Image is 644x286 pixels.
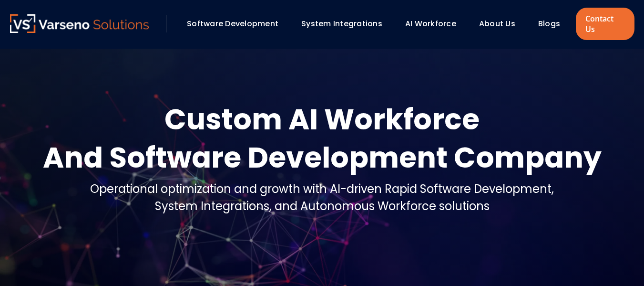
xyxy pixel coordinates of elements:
[301,18,382,29] a: System Integrations
[43,100,602,138] div: Custom AI Workforce
[296,16,396,32] div: System Integrations
[43,138,602,177] div: And Software Development Company
[182,16,292,32] div: Software Development
[90,180,554,198] div: Operational optimization and growth with AI-driven Rapid Software Development,
[474,16,529,32] div: About Us
[405,18,456,29] a: AI Workforce
[90,198,554,215] div: System Integrations, and Autonomous Workforce solutions
[400,16,470,32] div: AI Workforce
[576,8,634,40] a: Contact Us
[10,14,149,33] img: Varseno Solutions – Product Engineering & IT Services
[538,18,560,29] a: Blogs
[187,18,278,29] a: Software Development
[479,18,515,29] a: About Us
[10,14,149,33] a: Varseno Solutions – Product Engineering & IT Services
[533,16,573,32] div: Blogs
